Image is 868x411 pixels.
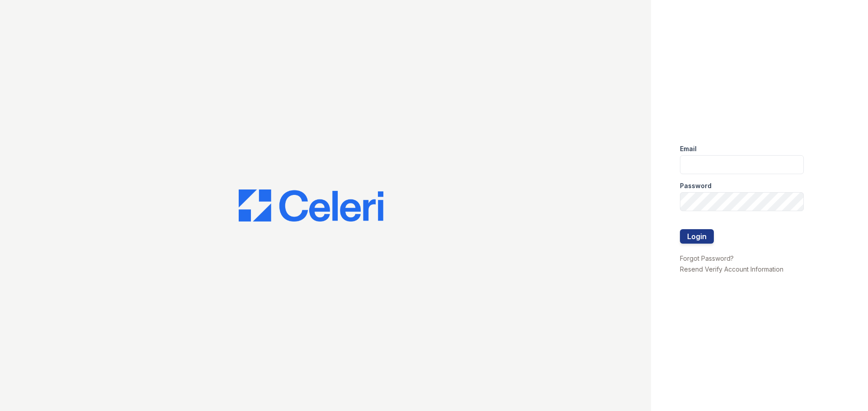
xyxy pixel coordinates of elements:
[680,181,712,190] label: Password
[680,144,697,153] label: Email
[239,189,383,222] img: CE_Logo_Blue-a8612792a0a2168367f1c8372b55b34899dd931a85d93a1a3d3e32e68fde9ad4.png
[680,254,734,262] a: Forgot Password?
[680,229,714,244] button: Login
[680,265,783,273] a: Resend Verify Account Information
